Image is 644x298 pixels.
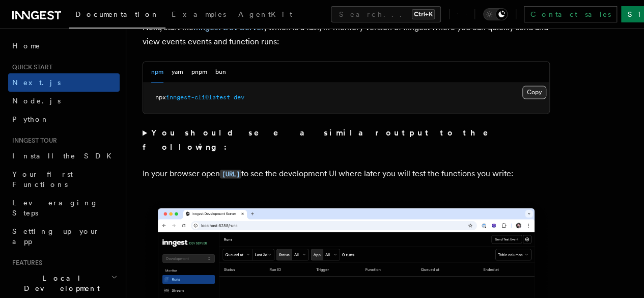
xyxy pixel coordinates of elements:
[215,62,226,83] button: bun
[12,115,49,123] span: Python
[191,62,207,83] button: pnpm
[166,94,230,101] span: inngest-cli@latest
[8,269,120,297] button: Local Development
[8,165,120,194] a: Your first Functions
[8,273,111,293] span: Local Development
[143,20,550,49] p: Next, start the , which is a fast, in-memory version of Inngest where you can quickly send and vi...
[8,147,120,165] a: Install the SDK
[524,6,617,22] a: Contact sales
[12,152,118,160] span: Install the SDK
[8,137,57,145] span: Inngest tour
[8,222,120,251] a: Setting up your app
[143,126,550,154] summary: You should see a similar output to the following:
[412,9,435,19] kbd: Ctrl+K
[8,110,120,128] a: Python
[8,259,42,267] span: Features
[12,199,98,217] span: Leveraging Steps
[8,92,120,110] a: Node.js
[12,78,61,87] span: Next.js
[8,37,120,55] a: Home
[232,3,298,28] a: AgentKit
[12,227,100,246] span: Setting up your app
[165,3,232,28] a: Examples
[172,10,226,18] span: Examples
[172,62,183,83] button: yarn
[75,10,159,18] span: Documentation
[8,73,120,92] a: Next.js
[220,169,241,178] a: [URL]
[143,167,550,181] p: In your browser open to see the development UI where later you will test the functions you write:
[483,8,508,20] button: Toggle dark mode
[143,128,502,152] strong: You should see a similar output to the following:
[8,63,52,71] span: Quick start
[155,94,166,101] span: npx
[522,86,546,99] button: Copy
[234,94,244,101] span: dev
[151,62,163,83] button: npm
[12,170,73,188] span: Your first Functions
[220,170,241,178] code: [URL]
[69,3,165,29] a: Documentation
[12,41,41,51] span: Home
[331,6,441,22] button: Search...Ctrl+K
[12,97,61,105] span: Node.js
[8,194,120,222] a: Leveraging Steps
[238,10,292,18] span: AgentKit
